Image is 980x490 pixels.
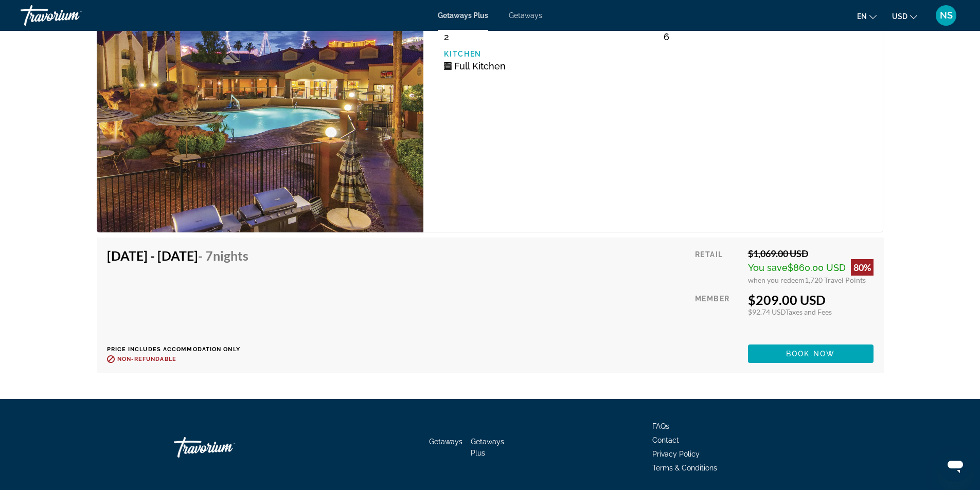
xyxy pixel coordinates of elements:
[748,276,805,284] span: when you redeem
[939,449,972,482] iframe: Button to launch messaging window
[786,307,832,316] span: Taxes and Fees
[695,292,740,337] div: Member
[892,9,917,24] button: Change currency
[652,436,679,444] a: Contact
[444,50,653,58] p: Kitchen
[788,262,846,273] span: $860.00 USD
[213,248,248,263] span: Nights
[892,12,907,21] span: USD
[454,61,506,71] span: Full Kitchen
[748,307,874,316] div: $92.74 USD
[857,9,877,24] button: Change language
[940,10,953,21] span: NS
[438,11,488,20] a: Getaways Plus
[695,248,740,284] div: Retail
[117,356,176,362] span: Non-refundable
[444,31,449,42] span: 2
[174,432,277,463] a: Travorium
[857,12,867,21] span: en
[652,464,717,472] a: Terms & Conditions
[107,346,256,353] p: Price includes accommodation only
[471,438,504,457] a: Getaways Plus
[652,422,669,430] a: FAQs
[851,259,874,276] div: 80%
[509,11,542,20] a: Getaways
[198,248,248,263] span: - 7
[652,450,700,458] a: Privacy Policy
[429,438,462,446] a: Getaways
[107,248,248,263] h4: [DATE] - [DATE]
[664,31,669,42] span: 6
[748,344,874,363] button: Book now
[805,276,866,284] span: 1,720 Travel Points
[748,248,874,259] div: $1,069.00 USD
[933,5,959,26] button: User Menu
[21,2,123,29] a: Travorium
[748,292,874,307] div: $209.00 USD
[748,262,788,273] span: You save
[786,350,835,358] span: Book now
